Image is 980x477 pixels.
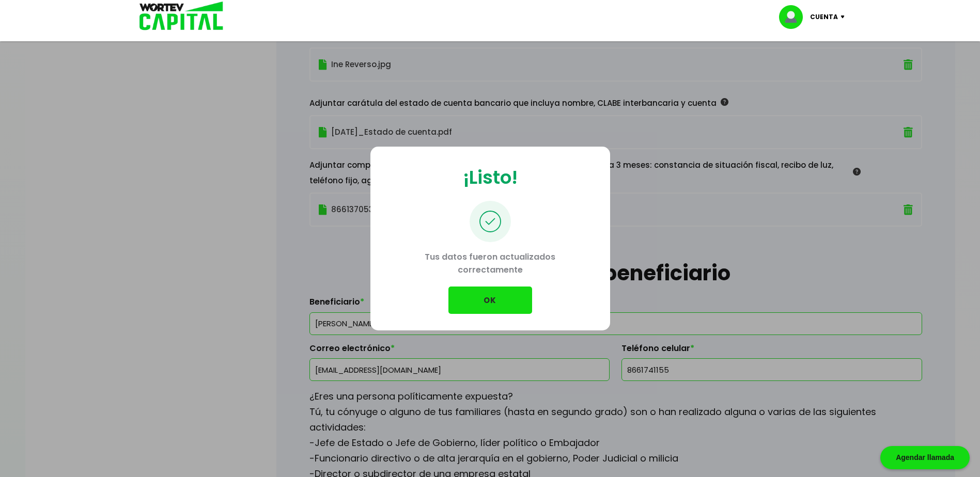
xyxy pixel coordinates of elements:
[810,9,838,25] p: Cuenta
[470,201,511,242] img: palomita
[463,163,518,192] p: ¡Listo!
[387,242,594,287] p: Tus datos fueron actualizados correctamente
[838,15,852,19] img: icon-down
[448,287,532,314] button: OK
[880,446,970,469] div: Agendar llamada
[779,5,810,29] img: profile-image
